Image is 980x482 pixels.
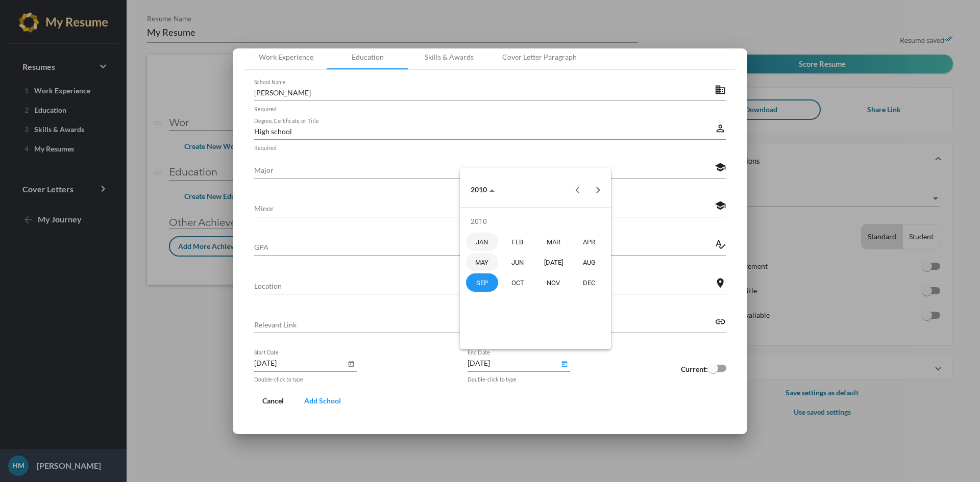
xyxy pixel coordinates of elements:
[535,232,571,252] td: March 2010
[466,233,498,251] div: JAN
[573,233,605,251] div: APR
[500,232,535,252] td: February 2010
[502,233,534,251] div: FEB
[573,273,605,292] div: DEC
[500,252,535,272] td: June 2010
[500,272,535,293] td: October 2010
[571,252,607,272] td: August 2010
[588,180,608,200] button: Next year
[535,272,571,293] td: November 2010
[535,252,571,272] td: July 2010
[466,273,498,292] div: SEP
[502,253,534,271] div: JUN
[571,232,607,252] td: April 2010
[537,253,570,271] div: [DATE]
[464,211,607,232] td: 2010
[462,180,503,200] button: Choose date
[568,180,588,200] button: Previous year
[573,253,605,271] div: AUG
[537,273,570,292] div: NOV
[464,252,500,272] td: May 2010
[464,232,500,252] td: January 2010
[537,233,570,251] div: MAR
[571,272,607,293] td: December 2010
[502,273,534,292] div: OCT
[466,253,498,271] div: MAY
[464,272,500,293] td: September 2010
[471,185,495,194] span: 2010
